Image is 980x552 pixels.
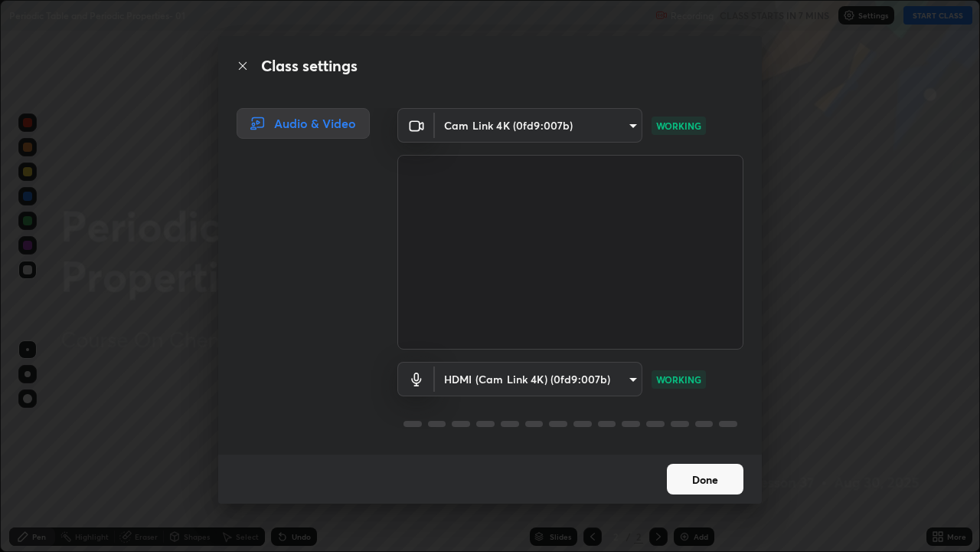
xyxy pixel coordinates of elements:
h2: Class settings [261,54,358,77]
div: Cam Link 4K (0fd9:007b) [435,362,642,396]
button: Done [667,464,743,495]
p: WORKING [656,119,701,133]
p: WORKING [656,373,701,386]
div: Audio & Video [237,108,370,139]
div: Cam Link 4K (0fd9:007b) [435,108,642,143]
